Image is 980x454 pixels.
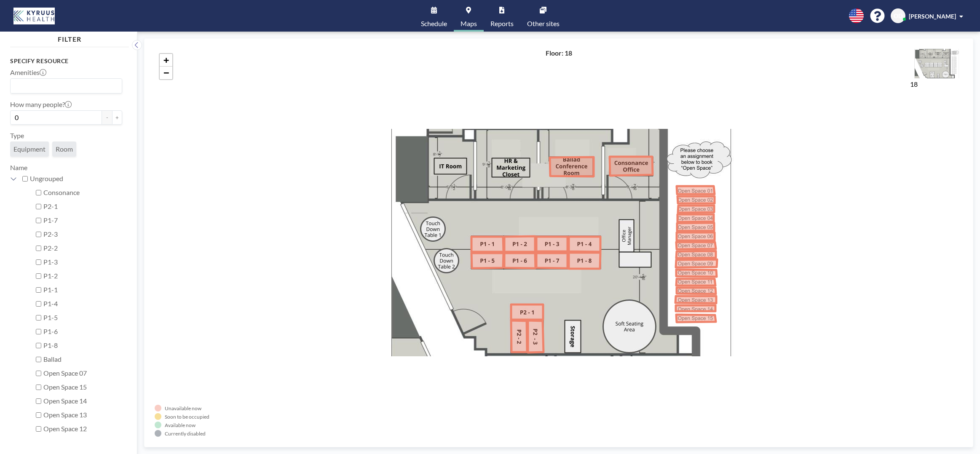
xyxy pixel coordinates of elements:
span: [PERSON_NAME] [909,13,956,20]
label: Open Space 13 [43,411,122,419]
label: P1-5 [43,313,122,322]
div: Currently disabled [165,430,206,437]
span: − [163,67,169,78]
label: P1-8 [43,341,122,350]
label: Name [10,163,27,171]
input: Search for option [11,80,117,91]
label: P1-6 [43,327,122,336]
a: Zoom out [160,67,172,79]
label: P1-7 [43,216,122,224]
label: P2-2 [43,244,122,252]
button: + [112,110,122,125]
label: Open Space 14 [43,397,122,405]
div: Soon to be occupied [165,414,209,420]
span: Equipment [13,145,46,153]
label: Ballad [43,355,122,363]
label: Open Space 12 [43,425,122,433]
label: Amenities [10,68,46,77]
label: P2-1 [43,202,122,211]
a: Zoom in [160,54,172,67]
span: Schedule [421,20,447,27]
img: organization-logo [13,8,55,24]
span: Other sites [527,20,560,27]
label: P1-3 [43,258,122,266]
label: Ungrouped [30,174,122,183]
label: P1-1 [43,286,122,294]
h4: FILTER [10,32,129,43]
div: Available now [165,422,195,428]
label: P1-2 [43,272,122,280]
label: Open Space 15 [43,383,122,391]
div: Search for option [11,79,122,93]
h3: Specify resource [10,57,122,65]
label: How many people? [10,100,72,109]
label: Open Space 07 [43,369,122,377]
label: Consonance [43,188,122,197]
div: Unavailable now [165,405,201,411]
h4: Floor: 18 [546,49,572,57]
span: OD [894,12,902,20]
label: P1-4 [43,299,122,308]
span: Room [56,145,73,153]
span: Reports [490,20,514,27]
img: 2f7274218fad236723d89774894f4856.jpg [910,49,963,78]
label: Type [10,131,24,140]
label: 18 [910,80,918,88]
span: + [163,55,169,65]
label: P2-3 [43,230,122,238]
span: Maps [461,20,477,27]
button: - [102,110,112,125]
